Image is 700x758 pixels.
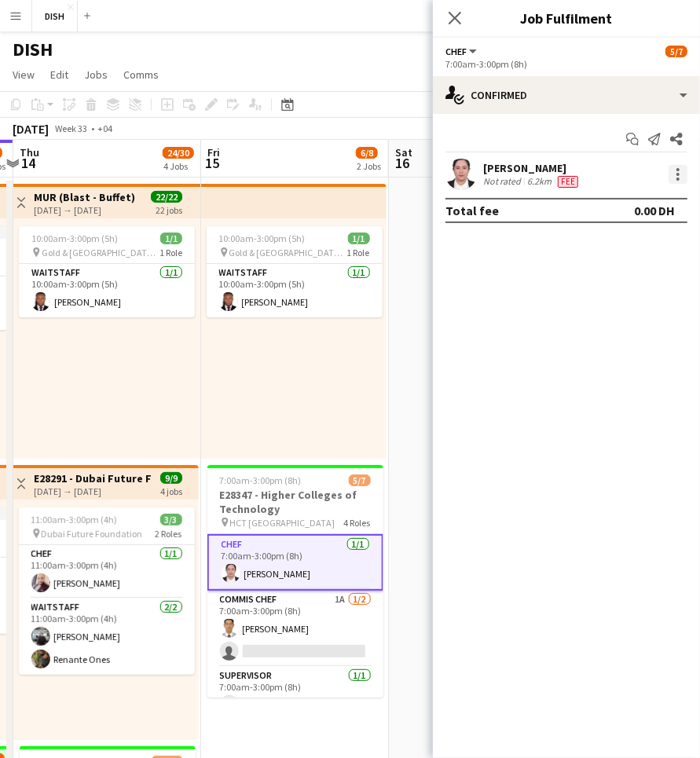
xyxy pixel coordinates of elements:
[347,247,370,258] span: 1 Role
[483,175,524,188] div: Not rated
[156,528,182,540] span: 2 Roles
[34,190,135,204] h3: MUR (Blast - Buffet)
[19,264,195,317] app-card-role: Waitstaff1/110:00am-3:00pm (5h)[PERSON_NAME]
[123,68,159,82] span: Comms
[349,474,371,486] span: 5/7
[524,175,555,188] div: 6.2km
[229,247,347,258] span: Gold & [GEOGRAPHIC_DATA], [PERSON_NAME] Rd - Al Quoz - Al Quoz Industrial Area 3 - [GEOGRAPHIC_DA...
[13,38,53,61] h1: DISH
[34,204,135,216] div: [DATE] → [DATE]
[52,123,91,134] span: Week 33
[34,485,151,497] div: [DATE] → [DATE]
[31,233,118,244] span: 10:00am-3:00pm (5h)
[348,233,370,244] span: 1/1
[207,591,383,667] app-card-role: Commis Chef1A1/27:00am-3:00pm (8h)[PERSON_NAME]
[50,68,68,82] span: Edit
[117,64,165,85] a: Comms
[159,247,182,258] span: 1 Role
[344,517,371,529] span: 4 Roles
[555,175,581,188] div: Crew has different fees then in role
[219,233,306,244] span: 10:00am-3:00pm (5h)
[207,667,383,720] app-card-role: Supervisor1/17:00am-3:00pm (8h)
[207,465,383,698] app-job-card: 7:00am-3:00pm (8h)5/7E28347 - Higher Colleges of Technology HCT [GEOGRAPHIC_DATA]4 RolesChef1/17:...
[433,8,700,28] h3: Job Fulfilment
[17,154,39,172] span: 14
[205,154,220,172] span: 15
[19,226,195,317] app-job-card: 10:00am-3:00pm (5h)1/1 Gold & [GEOGRAPHIC_DATA], [PERSON_NAME] Rd - Al Quoz - Al Quoz Industrial ...
[97,123,112,134] div: +04
[665,46,687,57] span: 5/7
[19,599,195,675] app-card-role: Waitstaff2/211:00am-3:00pm (4h)[PERSON_NAME]Renante Ones
[32,1,78,31] button: DISH
[163,160,193,172] div: 4 Jobs
[78,64,114,85] a: Jobs
[220,474,302,486] span: 7:00am-3:00pm (8h)
[160,233,182,244] span: 1/1
[483,161,581,175] div: [PERSON_NAME]
[34,471,151,485] h3: E28291 - Dubai Future Foundation
[445,58,687,70] div: 7:00am-3:00pm (8h)
[445,46,479,57] button: Chef
[433,76,700,114] div: Confirmed
[160,472,182,484] span: 9/9
[160,484,182,497] div: 4 jobs
[207,264,383,317] app-card-role: Waitstaff1/110:00am-3:00pm (5h)[PERSON_NAME]
[356,147,378,159] span: 6/8
[44,64,75,85] a: Edit
[20,145,39,159] span: Thu
[6,64,41,85] a: View
[558,176,578,188] span: Fee
[393,154,412,172] span: 16
[634,203,675,218] div: 0.00 DH
[160,514,182,525] span: 3/3
[207,534,383,591] app-card-role: Chef1/17:00am-3:00pm (8h)[PERSON_NAME]
[42,528,143,540] span: Dubai Future Foundation
[207,226,383,317] app-job-card: 10:00am-3:00pm (5h)1/1 Gold & [GEOGRAPHIC_DATA], [PERSON_NAME] Rd - Al Quoz - Al Quoz Industrial ...
[445,203,499,218] div: Total fee
[156,203,182,216] div: 22 jobs
[207,488,383,516] h3: E28347 - Higher Colleges of Technology
[445,46,467,57] span: Chef
[19,545,195,599] app-card-role: Chef1/111:00am-3:00pm (4h)[PERSON_NAME]
[42,247,159,258] span: Gold & [GEOGRAPHIC_DATA], [PERSON_NAME] Rd - Al Quoz - Al Quoz Industrial Area 3 - [GEOGRAPHIC_DA...
[395,145,412,159] span: Sat
[31,514,118,525] span: 11:00am-3:00pm (4h)
[19,507,195,675] app-job-card: 11:00am-3:00pm (4h)3/3 Dubai Future Foundation2 RolesChef1/111:00am-3:00pm (4h)[PERSON_NAME]Waits...
[84,68,108,82] span: Jobs
[163,147,194,159] span: 24/30
[230,517,335,529] span: HCT [GEOGRAPHIC_DATA]
[207,145,220,159] span: Fri
[13,68,35,82] span: View
[13,121,49,137] div: [DATE]
[357,160,381,172] div: 2 Jobs
[151,191,182,203] span: 22/22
